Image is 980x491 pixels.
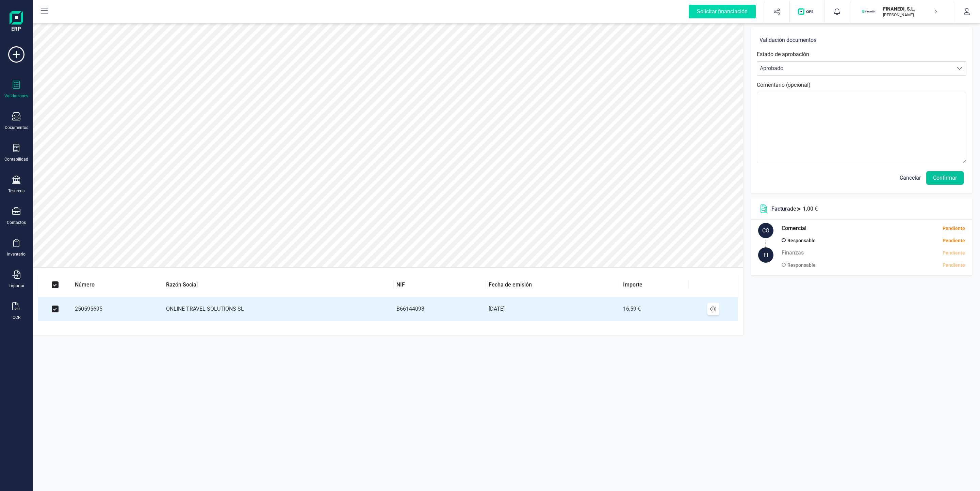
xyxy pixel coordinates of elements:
[787,236,816,245] p: Responsable
[883,12,937,18] p: [PERSON_NAME]
[875,262,965,269] div: Pendiente
[943,225,965,232] div: Pendiente
[689,5,756,18] div: Solicitar financiación
[620,297,689,321] td: 16,59 €
[787,261,816,269] p: Responsable
[5,125,28,130] div: Documentos
[620,273,689,297] th: Importe
[4,93,28,99] div: Validaciones
[394,297,486,321] td: B66144098
[859,1,946,22] button: FIFINANEDI, S.L.[PERSON_NAME]
[883,5,937,12] p: FINANEDI, S.L.
[758,223,773,238] div: CO
[782,247,804,258] h5: Finanzas
[72,297,163,321] td: 250595695
[72,273,163,297] th: Número
[875,237,965,244] div: Pendiente
[758,247,773,263] div: FI
[7,251,26,257] div: Inventario
[681,1,764,22] button: Solicitar financiación
[757,81,811,89] label: Comentario (opcional)
[771,205,818,213] p: de 1,00 €
[861,4,876,19] img: FI
[163,273,394,297] th: Razón Social
[486,273,620,297] th: Fecha de emisión
[798,8,816,15] img: Logo de OPS
[9,283,24,289] div: Importar
[943,249,965,257] div: Pendiente
[794,1,820,22] button: Logo de OPS
[759,35,964,45] h6: Validación documentos
[486,297,620,321] td: [DATE]
[7,220,26,225] div: Contactos
[8,188,25,194] div: Tesorería
[4,157,28,162] div: Contabilidad
[13,315,20,320] div: OCR
[757,62,953,75] span: Aprobado
[782,223,806,234] h5: Comercial
[926,171,964,185] button: Confirmar
[771,206,790,212] span: Factura
[900,174,921,182] span: Cancelar
[163,297,394,321] td: ONLINE TRAVEL SOLUTIONS SL
[394,273,486,297] th: NIF
[10,11,23,33] img: Logo Finanedi
[757,50,809,59] label: Estado de aprobación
